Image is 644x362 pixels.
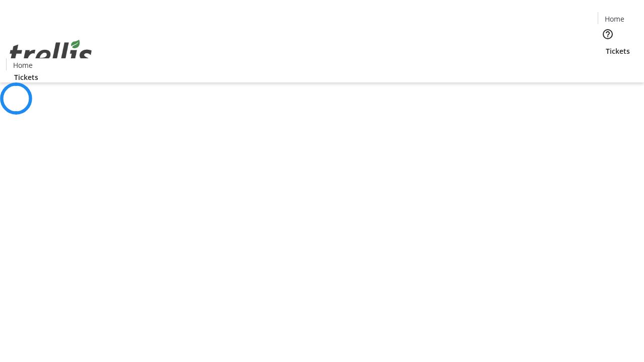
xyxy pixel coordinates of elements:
a: Home [7,60,39,70]
img: Orient E2E Organization s9BTNrfZUc's Logo [6,29,96,79]
span: Tickets [606,46,630,56]
button: Cart [598,56,618,76]
a: Home [598,14,630,24]
a: Tickets [6,72,46,82]
span: Home [13,60,33,70]
span: Tickets [14,72,38,82]
a: Tickets [598,46,638,56]
span: Home [605,14,624,24]
button: Help [598,24,618,44]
